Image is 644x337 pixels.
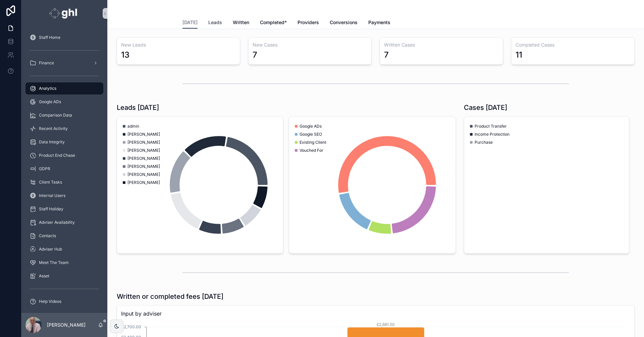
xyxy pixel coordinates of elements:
[25,243,103,255] a: Adviser Hub
[127,140,160,145] span: [PERSON_NAME]
[260,19,287,26] span: Completed*
[39,153,75,158] span: Product End Chase
[25,123,103,135] a: Recent Activity
[25,96,103,108] a: Google ADs
[516,50,522,60] div: 11
[39,220,75,225] span: Adviser Availability
[300,140,326,145] span: Existing Client
[25,109,103,121] a: Comparison Data
[127,180,160,185] span: [PERSON_NAME]
[47,322,86,328] p: [PERSON_NAME]
[182,16,198,29] a: [DATE]
[127,132,160,137] span: [PERSON_NAME]
[475,140,493,145] span: Purchase
[39,260,69,265] span: Meet The Team
[25,136,103,148] a: Data Integrity
[39,35,60,40] span: Staff Home
[49,8,79,19] img: App logo
[25,295,103,308] a: Help Videos
[208,16,222,30] a: Leads
[253,50,257,60] div: 7
[516,42,630,48] h3: Completed Cases
[121,42,236,48] h3: New Leads
[330,19,358,26] span: Conversions
[260,16,287,30] a: Completed*
[25,257,103,269] a: Meet The Team
[298,16,319,30] a: Providers
[127,172,160,177] span: [PERSON_NAME]
[121,324,141,329] tspan: £2,700.00
[233,19,249,26] span: Written
[253,42,367,48] h3: New Cases
[377,322,395,327] tspan: £2,681.50
[39,273,49,279] span: Asset
[39,233,56,239] span: Contacts
[300,124,322,129] span: Google ADs
[300,132,322,137] span: Google SEO
[127,148,160,153] span: [PERSON_NAME]
[25,216,103,228] a: Adviser Availability
[39,60,54,66] span: Finance
[298,19,319,26] span: Providers
[39,139,65,145] span: Data Integrity
[330,16,358,30] a: Conversions
[127,124,139,129] span: admin
[25,270,103,282] a: Asset
[39,86,56,91] span: Analytics
[300,148,323,153] span: Vouched For
[233,16,249,30] a: Written
[39,113,72,118] span: Comparison Data
[117,103,159,112] h1: Leads [DATE]
[208,19,222,26] span: Leads
[21,27,107,313] div: scrollable content
[127,164,160,169] span: [PERSON_NAME]
[25,82,103,94] a: Analytics
[25,31,103,44] a: Staff Home
[25,176,103,188] a: Client Tasks
[25,163,103,175] a: GDPR
[384,42,499,48] h3: Written Cases
[39,206,63,212] span: Staff Holiday
[127,156,160,161] span: [PERSON_NAME]
[121,50,129,60] div: 13
[39,126,68,131] span: Recent Activity
[121,121,279,249] div: chart
[368,16,390,30] a: Payments
[464,103,507,112] h1: Cases [DATE]
[25,230,103,242] a: Contacts
[182,19,198,26] span: [DATE]
[25,57,103,69] a: Finance
[39,99,61,105] span: Google ADs
[117,292,223,301] h1: Written or completed fees [DATE]
[475,132,509,137] span: Income Protection
[475,124,507,129] span: Product Transfer
[25,190,103,202] a: Internal Users
[384,50,389,60] div: 7
[39,193,65,198] span: Internal Users
[368,19,390,26] span: Payments
[121,310,630,318] span: Input by adviser
[39,166,50,172] span: GDPR
[293,121,451,249] div: chart
[25,149,103,161] a: Product End Chase
[25,203,103,215] a: Staff Holiday
[39,247,62,252] span: Adviser Hub
[39,299,61,304] span: Help Videos
[468,121,625,249] div: chart
[39,180,62,185] span: Client Tasks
